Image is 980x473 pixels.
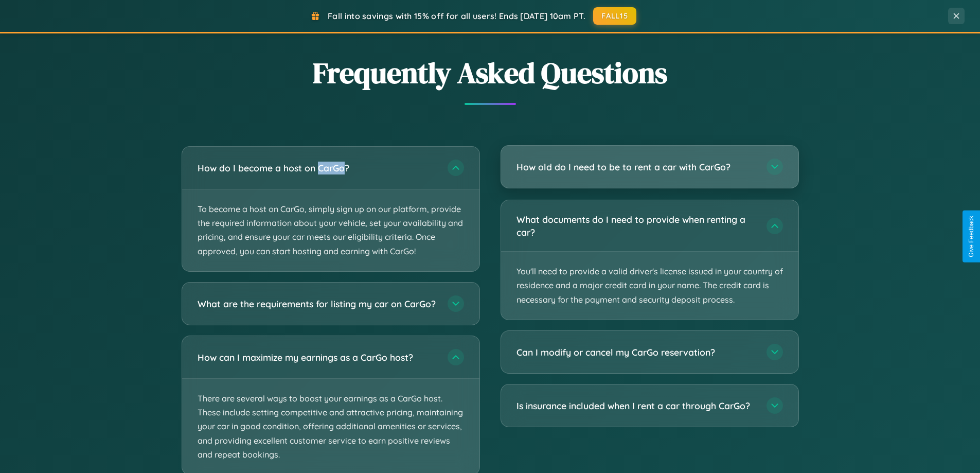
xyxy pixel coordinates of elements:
h2: Frequently Asked Questions [182,53,799,93]
h3: Can I modify or cancel my CarGo reservation? [516,346,756,359]
p: To become a host on CarGo, simply sign up on our platform, provide the required information about... [182,189,479,271]
h3: How old do I need to be to rent a car with CarGo? [516,161,756,173]
h3: Is insurance included when I rent a car through CarGo? [516,399,756,412]
h3: How can I maximize my earnings as a CarGo host? [198,351,437,363]
h3: What documents do I need to provide when renting a car? [516,213,756,238]
div: Give Feedback [968,216,975,257]
h3: How do I become a host on CarGo? [198,162,437,174]
h3: What are the requirements for listing my car on CarGo? [198,297,437,310]
span: Fall into savings with 15% off for all users! Ends [DATE] 10am PT. [328,11,585,21]
p: You'll need to provide a valid driver's license issued in your country of residence and a major c... [501,252,798,320]
button: FALL15 [593,7,636,25]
